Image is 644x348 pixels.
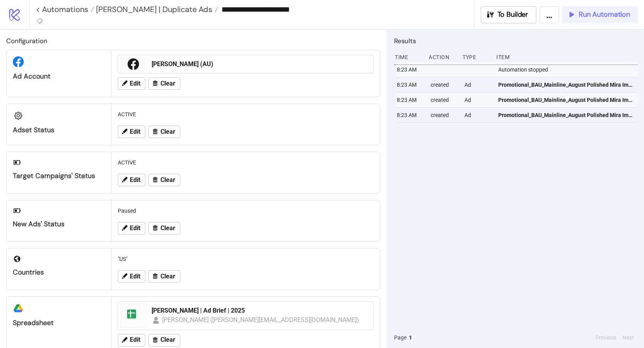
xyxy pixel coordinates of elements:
span: Clear [161,80,175,87]
button: Edit [118,222,145,234]
div: Paused [115,203,377,218]
span: Promotional_BAU_Mainline_August Polished Mira Image_Polished_Image_20250806_US [498,96,634,104]
div: ACTIVE [115,155,377,170]
a: Promotional_BAU_Mainline_August Polished Mira Image_Polished_Image_20250806_US [498,77,634,92]
button: Edit [118,77,145,90]
span: Edit [130,225,140,232]
button: Run Automation [562,6,638,23]
button: Clear [148,222,180,234]
span: Page [394,333,407,342]
button: ... [539,6,559,23]
span: Clear [161,336,175,343]
div: "US" [115,252,377,266]
span: Run Automation [579,10,630,19]
button: To Builder [481,6,537,23]
div: 8:23 AM [396,108,424,122]
button: Previous [593,333,619,342]
div: Spreadsheet [13,318,105,327]
span: Clear [161,225,175,232]
div: [PERSON_NAME] | Ad Brief | 2025 [152,306,368,315]
div: Ad Account [13,72,105,81]
h2: Results [394,36,638,46]
button: Edit [118,174,145,186]
div: [PERSON_NAME] (AU) [152,60,368,68]
button: Edit [118,270,145,283]
div: ACTIVE [115,107,377,122]
button: Clear [148,334,180,346]
a: Promotional_BAU_Mainline_August Polished Mira Image_Polished_Image_20250806_US [498,108,634,122]
button: Clear [148,270,180,283]
div: Ad [464,77,492,92]
span: Clear [161,273,175,280]
span: Edit [130,177,140,184]
span: Edit [130,336,140,343]
span: Promotional_BAU_Mainline_August Polished Mira Image_Polished_Image_20250806_US [498,80,634,89]
a: Promotional_BAU_Mainline_August Polished Mira Image_Polished_Image_20250806_US [498,93,634,107]
button: Next [620,333,636,342]
span: Clear [161,128,175,135]
button: Clear [148,174,180,186]
button: Edit [118,334,145,346]
span: Clear [161,177,175,184]
button: 1 [407,333,414,342]
a: < Automations [36,5,94,13]
span: [PERSON_NAME] | Duplicate Ads [94,4,212,14]
div: Automation stopped [497,62,640,77]
div: 8:23 AM [396,77,424,92]
div: Target Campaigns' Status [13,171,105,180]
div: Action [428,50,456,65]
div: 8:23 AM [396,62,424,77]
div: created [430,77,458,92]
button: Edit [118,126,145,138]
div: Ad [464,108,492,122]
h2: Configuration [6,36,380,46]
div: Ad [464,93,492,107]
div: Countries [13,268,105,277]
span: Promotional_BAU_Mainline_August Polished Mira Image_Polished_Image_20250806_US [498,111,634,119]
div: 8:23 AM [396,93,424,107]
span: To Builder [497,10,529,19]
div: Item [496,50,638,65]
div: New Ads' Status [13,220,105,229]
button: Clear [148,77,180,90]
div: created [430,93,458,107]
a: [PERSON_NAME] | Duplicate Ads [94,5,218,13]
div: [PERSON_NAME] ([PERSON_NAME][EMAIL_ADDRESS][DOMAIN_NAME]) [162,315,360,325]
span: Edit [130,80,140,87]
div: Type [462,50,490,65]
div: created [430,108,458,122]
div: Adset Status [13,126,105,135]
span: Edit [130,273,140,280]
button: Clear [148,126,180,138]
span: Edit [130,128,140,135]
div: Time [394,50,422,65]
